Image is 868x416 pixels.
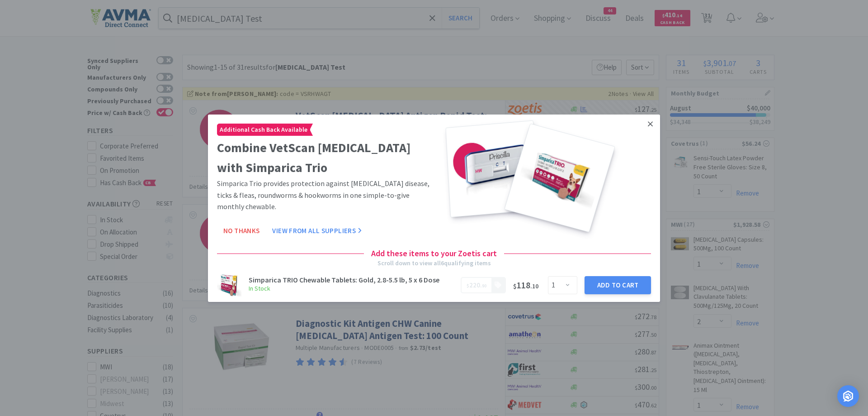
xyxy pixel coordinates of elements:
[513,282,517,290] span: $
[217,178,430,213] p: Simparica Trio provides protection against [MEDICAL_DATA] disease, ticks & fleas, roundworms & ho...
[467,281,486,289] span: .
[482,283,486,289] span: 90
[217,124,310,135] span: Additional Cash Back Available
[364,247,504,260] h4: Add these items to your Zoetis cart
[249,276,455,283] h3: Simparica TRIO Chewable Tablets: Gold, 2.8-5.5 lb, 5 x 6 Dose
[217,273,241,297] img: 153786e2b72e4582b937c322a9cf453e.png
[469,281,480,289] span: 220
[467,283,469,289] span: $
[837,385,859,407] div: Open Intercom Messenger
[217,137,430,178] h2: Combine VetScan [MEDICAL_DATA] with Simparica Trio
[513,279,538,291] span: 118
[249,283,455,293] h6: In Stock
[217,301,241,325] img: 38df40982a3c4d2f8ae19836f759c710.png
[266,222,368,240] button: View From All Suppliers
[530,282,538,290] span: . 10
[217,222,266,240] button: No Thanks
[377,258,491,268] div: Scroll down to view all 6 qualifying items
[585,276,651,294] button: Add to Cart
